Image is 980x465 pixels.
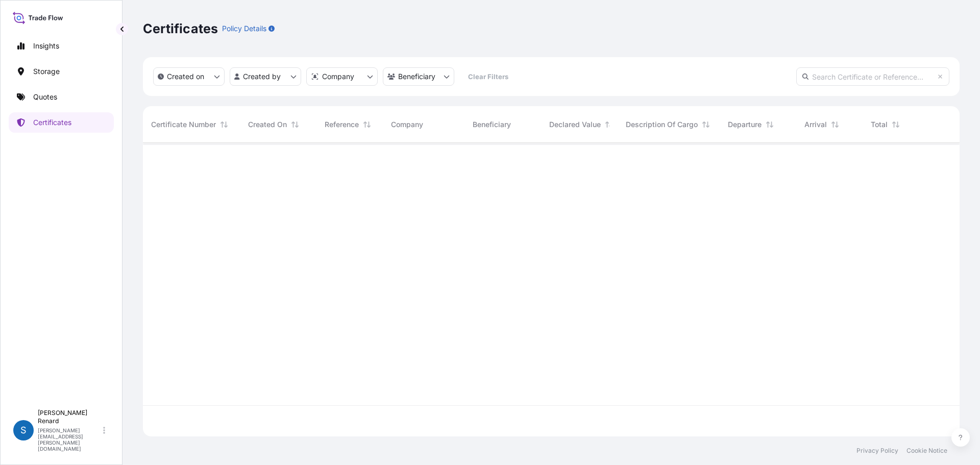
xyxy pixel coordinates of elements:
p: Quotes [33,92,57,102]
button: Sort [361,118,373,131]
p: Certificates [33,117,71,128]
button: Sort [218,118,230,131]
button: cargoOwner Filter options [383,67,454,86]
p: Insights [33,41,59,51]
p: Storage [33,66,60,77]
button: Sort [890,118,902,131]
input: Search Certificate or Reference... [796,67,949,86]
p: [PERSON_NAME][EMAIL_ADDRESS][PERSON_NAME][DOMAIN_NAME] [38,427,101,452]
p: Clear Filters [468,71,508,82]
button: createdOn Filter options [153,67,225,86]
span: Total [871,119,888,130]
p: Certificates [143,20,218,37]
p: Company [322,71,354,82]
p: Beneficiary [398,71,435,82]
span: Beneficiary [473,119,511,130]
a: Privacy Policy [856,447,898,455]
button: Sort [764,118,776,131]
button: distributor Filter options [306,67,378,86]
span: S [20,425,27,435]
span: Arrival [804,119,827,130]
a: Storage [9,61,114,82]
button: Sort [700,118,712,131]
span: Created On [248,119,287,130]
a: Certificates [9,112,114,133]
p: [PERSON_NAME] Renard [38,409,101,425]
button: Sort [603,118,615,131]
span: Departure [728,119,762,130]
p: Created on [167,71,204,82]
p: Created by [243,71,281,82]
span: Company [391,119,423,130]
a: Quotes [9,87,114,107]
span: Description Of Cargo [626,119,698,130]
a: Insights [9,36,114,56]
button: Clear Filters [459,68,517,85]
a: Cookie Notice [906,447,947,455]
p: Policy Details [222,23,266,34]
span: Reference [325,119,359,130]
button: Sort [289,118,301,131]
button: createdBy Filter options [230,67,301,86]
span: Certificate Number [151,119,216,130]
button: Sort [829,118,841,131]
span: Declared Value [549,119,601,130]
